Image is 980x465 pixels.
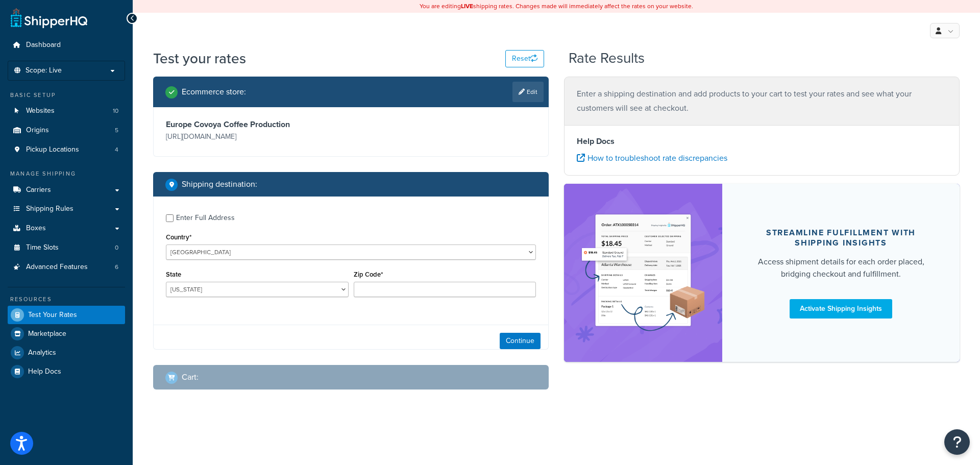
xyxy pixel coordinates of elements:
[115,126,118,135] span: 5
[182,87,246,96] h2: Ecommerce store :
[747,256,935,280] div: Access shipment details for each order placed, bridging checkout and fulfillment.
[26,107,55,115] span: Websites
[8,200,125,218] a: Shipping Rules
[26,41,61,50] span: Dashboard
[26,126,49,135] span: Origins
[8,91,125,100] div: Basic Setup
[182,180,257,189] h2: Shipping destination :
[113,107,118,115] span: 10
[115,145,118,154] span: 4
[8,344,125,362] a: Analytics
[8,102,125,120] li: Websites
[8,219,125,238] a: Boxes
[8,258,125,277] a: Advanced Features6
[166,233,191,241] label: Country*
[577,152,727,164] a: How to troubleshoot rate discrepancies
[500,333,541,349] button: Continue
[790,299,892,319] a: Activate Shipping Insights
[26,186,51,194] span: Carriers
[8,238,125,257] li: Time Slots
[8,181,125,200] a: Carriers
[26,205,73,213] span: Shipping Rules
[166,271,181,278] label: State
[28,349,56,357] span: Analytics
[166,119,349,130] h3: Europe Covoya Coffee Production
[8,306,125,324] a: Test Your Rates
[26,145,79,154] span: Pickup Locations
[8,169,125,178] div: Manage Shipping
[747,228,935,248] div: Streamline Fulfillment with Shipping Insights
[115,263,118,272] span: 6
[944,429,970,455] button: Open Resource Center
[577,135,947,148] h4: Help Docs
[166,130,349,144] p: [URL][DOMAIN_NAME]
[8,121,125,140] a: Origins5
[505,50,544,67] button: Reset
[153,48,246,68] h1: Test your rates
[8,140,125,159] li: Pickup Locations
[569,51,645,66] h2: Rate Results
[176,211,235,225] div: Enter Full Address
[26,243,59,252] span: Time Slots
[26,224,46,233] span: Boxes
[8,362,125,381] a: Help Docs
[461,2,473,11] b: LIVE
[8,102,125,120] a: Websites10
[28,368,61,376] span: Help Docs
[8,295,125,304] div: Resources
[8,325,125,343] a: Marketplace
[28,330,66,338] span: Marketplace
[115,243,118,252] span: 0
[579,199,707,347] img: feature-image-si-e24932ea9b9fcd0ff835db86be1ff8d589347e8876e1638d903ea230a36726be.png
[8,140,125,159] a: Pickup Locations4
[26,66,62,75] span: Scope: Live
[512,82,544,102] a: Edit
[577,87,947,115] p: Enter a shipping destination and add products to your cart to test your rates and see what your c...
[8,238,125,257] a: Time Slots0
[8,36,125,55] a: Dashboard
[28,311,77,320] span: Test Your Rates
[26,263,88,272] span: Advanced Features
[8,258,125,277] li: Advanced Features
[166,214,174,222] input: Enter Full Address
[354,271,383,278] label: Zip Code*
[182,373,199,382] h2: Cart :
[8,121,125,140] li: Origins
